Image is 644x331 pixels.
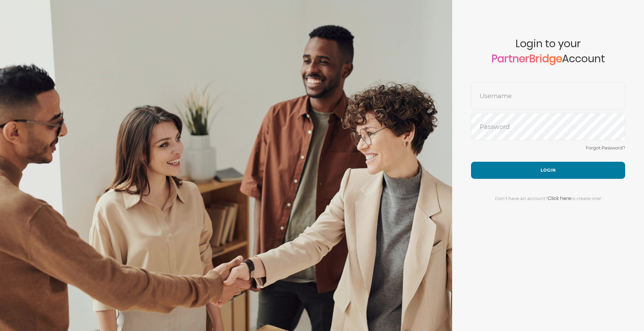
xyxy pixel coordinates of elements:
[471,38,625,82] span: Login to your Account
[548,195,571,202] a: Click here
[471,162,625,179] button: Login
[586,145,625,150] a: Forgot Password?
[492,51,562,66] a: PartnerBridge
[495,196,601,201] span: Don't have an account? to create one!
